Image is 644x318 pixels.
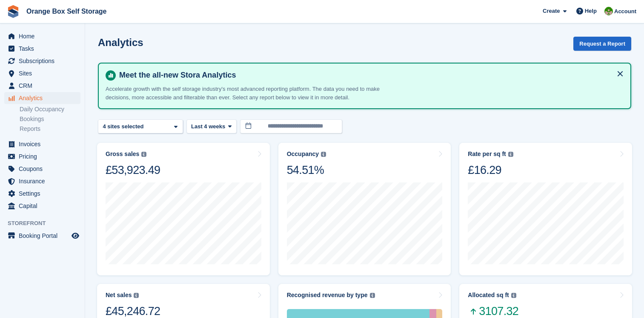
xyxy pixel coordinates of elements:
div: Allocated sq ft [468,292,509,299]
a: menu [4,138,80,150]
a: menu [4,92,80,104]
a: menu [4,200,80,212]
div: 4 sites selected [101,122,147,131]
span: Account [614,7,636,16]
span: Create [543,7,560,15]
div: Gross sales [106,150,139,158]
a: menu [4,230,80,242]
span: Insurance [19,175,70,187]
img: icon-info-grey-7440780725fd019a000dd9b08b2336e03edf1995a4989e88bcd33f0948082b44.svg [508,152,513,157]
button: Request a Report [573,37,631,51]
div: Recognised revenue by type [287,292,368,299]
div: Net sales [106,292,132,299]
span: Tasks [19,43,70,55]
h4: Meet the all-new Stora Analytics [116,70,624,80]
a: Reports [20,125,80,133]
img: icon-info-grey-7440780725fd019a000dd9b08b2336e03edf1995a4989e88bcd33f0948082b44.svg [134,293,139,298]
a: menu [4,163,80,175]
span: Sites [19,67,70,79]
span: Coupons [19,163,70,175]
div: £16.29 [468,163,513,177]
span: Subscriptions [19,55,70,67]
button: Last 4 weeks [186,119,237,133]
img: stora-icon-8386f47178a22dfd0bd8f6a31ec36ba5ce8667c1dd55bd0f319d3a0aa187defe.svg [7,5,20,18]
span: Invoices [19,138,70,150]
a: menu [4,188,80,199]
span: Settings [19,188,70,199]
a: menu [4,150,80,162]
img: Eric Smith [604,7,613,15]
div: Rate per sq ft [468,150,506,158]
div: Occupancy [287,150,319,158]
p: Accelerate growth with the self storage industry's most advanced reporting platform. The data you... [106,85,404,101]
div: £53,923.49 [106,163,160,177]
img: icon-info-grey-7440780725fd019a000dd9b08b2336e03edf1995a4989e88bcd33f0948082b44.svg [370,293,375,298]
span: CRM [19,80,70,92]
a: menu [4,80,80,92]
a: Preview store [70,231,80,241]
a: Bookings [20,115,80,123]
a: menu [4,175,80,187]
img: icon-info-grey-7440780725fd019a000dd9b08b2336e03edf1995a4989e88bcd33f0948082b44.svg [321,152,326,157]
h2: Analytics [98,37,143,48]
div: 54.51% [287,163,326,177]
span: Capital [19,200,70,212]
a: Orange Box Self Storage [23,4,110,18]
img: icon-info-grey-7440780725fd019a000dd9b08b2336e03edf1995a4989e88bcd33f0948082b44.svg [141,152,146,157]
span: Storefront [8,219,85,228]
a: menu [4,43,80,55]
span: Help [585,7,597,15]
span: Booking Portal [19,230,70,242]
span: Home [19,30,70,42]
span: Pricing [19,150,70,162]
a: Daily Occupancy [20,105,80,113]
a: menu [4,67,80,79]
span: Analytics [19,92,70,104]
a: menu [4,30,80,42]
img: icon-info-grey-7440780725fd019a000dd9b08b2336e03edf1995a4989e88bcd33f0948082b44.svg [511,293,516,298]
span: Last 4 weeks [191,122,225,131]
a: menu [4,55,80,67]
